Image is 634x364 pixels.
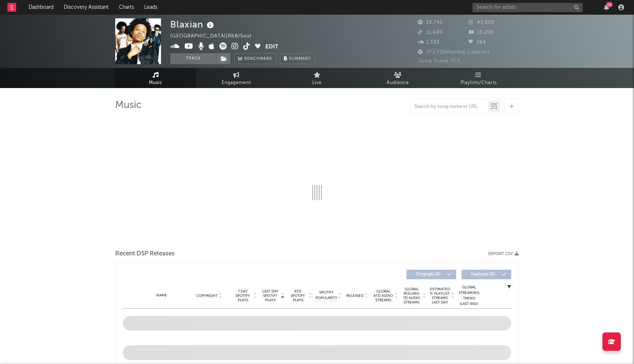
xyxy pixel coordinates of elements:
[418,50,490,55] span: 373,755 Monthly Listeners
[149,79,163,87] span: Music
[260,289,280,302] span: Last Day Spotify Plays
[469,30,494,35] span: 10,200
[473,3,583,12] input: Search for artists
[170,18,216,30] div: Blaxian
[407,270,456,279] button: Originals(0)
[418,40,439,45] span: 1,533
[606,2,613,7] div: 26
[234,53,276,64] a: Benchmark
[138,293,186,298] div: Name
[418,30,443,35] span: 11,600
[462,270,511,279] button: Features(0)
[280,53,315,64] button: Summary
[288,289,307,302] span: ATD Spotify Plays
[244,55,272,63] span: Benchmark
[222,79,251,87] span: Engagement
[401,287,422,305] span: Global Rolling 7D Audio Streams
[170,53,216,64] button: Track
[316,290,337,301] span: Spotify Popularity
[373,289,393,302] span: Global ATD Audio Streams
[458,285,480,307] div: Global Streaming Trend (Last 60D)
[196,294,218,298] span: Copyright
[604,4,609,10] button: 26
[196,68,277,88] a: Engagement
[289,57,311,61] span: Summary
[466,272,500,277] span: Features ( 0 )
[312,79,322,87] span: Live
[346,294,364,298] span: Released
[411,272,445,277] span: Originals ( 0 )
[265,43,278,52] button: Edit
[469,20,495,25] span: 43,800
[418,20,442,25] span: 19,741
[488,252,519,256] button: Export CSV
[115,250,175,258] span: Recent DSP Releases
[411,104,488,110] input: Search by song name or URL
[170,32,260,41] div: [GEOGRAPHIC_DATA] | R&B/Soul
[115,68,196,88] a: Music
[233,289,252,302] span: 7 Day Spotify Plays
[277,68,357,88] a: Live
[357,68,438,88] a: Audience
[438,68,519,88] a: Playlists/Charts
[469,40,486,45] span: 284
[460,79,497,87] span: Playlists/Charts
[430,287,450,305] span: Estimated % Playlist Streams Last Day
[387,79,409,87] span: Audience
[418,59,460,63] span: Jump Score: 77.1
